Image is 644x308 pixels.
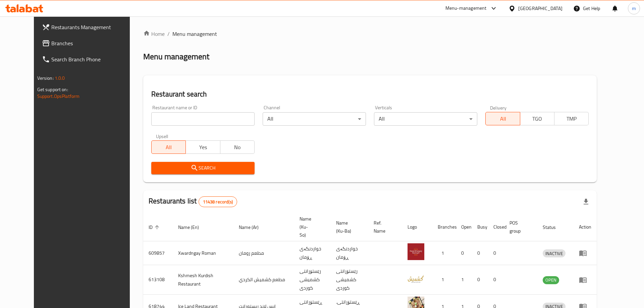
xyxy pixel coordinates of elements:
span: Get support on: [37,85,68,94]
td: 0 [488,241,504,265]
span: Yes [189,142,217,152]
div: Export file [578,194,594,210]
td: 1 [432,241,456,265]
img: Xwardngay Roman [408,243,424,260]
th: Logo [402,213,432,241]
a: Branches [37,35,142,51]
span: Name (Ar) [239,223,267,231]
td: 0 [488,265,504,295]
span: No [223,142,252,152]
span: Menu management [172,30,217,38]
td: خواردنگەی ڕۆمان [331,241,368,265]
button: Search [151,162,255,174]
td: 1 [456,265,472,295]
label: Delivery [490,105,507,110]
div: All [374,112,477,126]
button: All [485,112,520,125]
a: Support.OpsPlatform [37,92,80,101]
td: مطعم كشميش الكردي [233,265,294,295]
span: Branches [51,39,136,47]
input: Search for restaurant name or ID.. [151,112,255,126]
span: m [632,5,636,12]
a: Restaurants Management [37,19,142,35]
th: Open [456,213,472,241]
img: Kshmesh Kurdish Restaurant [408,270,424,287]
div: [GEOGRAPHIC_DATA] [518,5,562,12]
button: All [151,140,186,154]
a: Home [143,30,165,38]
li: / [167,30,170,38]
div: Menu [579,276,591,284]
td: 613108 [143,265,173,295]
td: 609857 [143,241,173,265]
th: Busy [472,213,488,241]
a: Search Branch Phone [37,51,142,67]
td: رێستۆرانتی کشمیشى كوردى [331,265,368,295]
span: POS group [509,219,529,235]
td: 0 [472,241,488,265]
span: Version: [37,74,54,82]
td: Xwardngay Roman [173,241,233,265]
span: 1.0.0 [55,74,65,82]
span: OPEN [543,276,559,284]
span: INACTIVE [543,250,566,257]
div: Total records count [199,196,237,207]
span: Name (Ku-So) [300,215,323,239]
span: TMP [557,114,586,124]
td: Kshmesh Kurdish Restaurant [173,265,233,295]
td: 0 [456,241,472,265]
span: TGO [523,114,552,124]
th: Action [574,213,597,241]
label: Upsell [156,134,168,138]
h2: Restaurant search [151,89,589,99]
span: 11438 record(s) [199,199,237,205]
span: Status [543,223,565,231]
td: مطعم رومان [233,241,294,265]
span: Name (Ku-Ba) [336,219,360,235]
span: ID [149,223,161,231]
span: Restaurants Management [51,23,136,31]
span: Name (En) [178,223,208,231]
button: TMP [554,112,589,125]
div: Menu-management [445,4,487,12]
span: Search [157,164,249,172]
div: Menu [579,249,591,257]
span: All [154,142,183,152]
td: 1 [432,265,456,295]
button: Yes [185,140,220,154]
h2: Restaurants list [149,196,237,207]
td: رێستۆرانتی کشمیشى كوردى [294,265,331,295]
span: All [488,114,517,124]
td: 0 [472,265,488,295]
td: خواردنگەی ڕۆمان [294,241,331,265]
div: OPEN [543,276,559,284]
span: Ref. Name [374,219,394,235]
button: No [220,140,255,154]
th: Closed [488,213,504,241]
nav: breadcrumb [143,30,597,38]
div: All [263,112,366,126]
button: TGO [520,112,554,125]
th: Branches [432,213,456,241]
span: Search Branch Phone [51,55,136,63]
h2: Menu management [143,51,209,62]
